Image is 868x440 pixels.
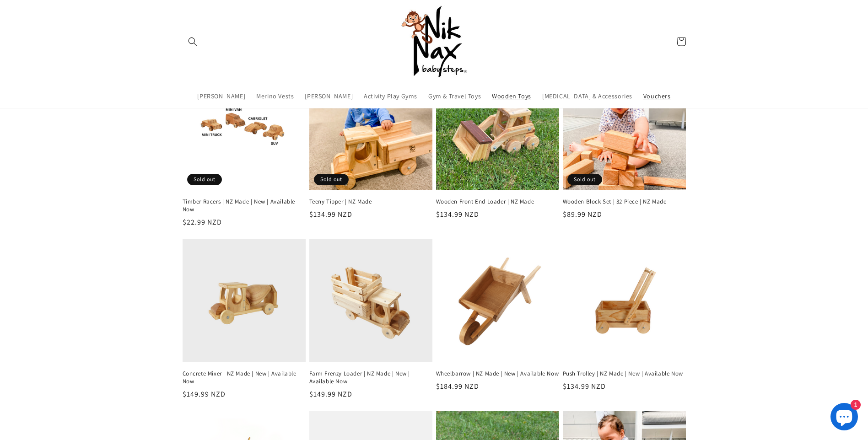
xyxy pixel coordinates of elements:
[563,370,686,378] a: Push Trolley | NZ Made | New | Available Now
[305,92,353,101] span: [PERSON_NAME]
[828,403,861,433] inbox-online-store-chat: Shopify online store chat
[358,87,423,106] a: Activity Play Gyms
[394,2,474,82] a: Nik Nax
[398,5,471,79] img: Nik Nax
[256,92,294,101] span: Merino Vests
[309,370,432,386] a: Farm Frenzy Loader | NZ Made | New | Available Now
[192,87,251,106] a: [PERSON_NAME]
[251,87,299,106] a: Merino Vests
[364,92,417,101] span: Activity Play Gyms
[537,87,638,106] a: [MEDICAL_DATA] & Accessories
[299,87,358,106] a: [PERSON_NAME]
[638,87,676,106] a: Vouchers
[436,198,559,206] a: Wooden Front End Loader | NZ Made
[183,370,306,386] a: Concrete Mixer | NZ Made | New | Available Now
[183,198,306,214] a: Timber Racers | NZ Made | New | Available Now
[542,92,632,101] span: [MEDICAL_DATA] & Accessories
[563,198,686,206] a: Wooden Block Set | 32 Piece | NZ Made
[423,87,486,106] a: Gym & Travel Toys
[492,92,531,101] span: Wooden Toys
[183,32,203,52] summary: Search
[428,92,481,101] span: Gym & Travel Toys
[309,198,432,206] a: Teeny Tipper | NZ Made
[197,92,245,101] span: [PERSON_NAME]
[436,370,559,378] a: Wheelbarrow | NZ Made | New | Available Now
[643,92,671,101] span: Vouchers
[486,87,537,106] a: Wooden Toys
